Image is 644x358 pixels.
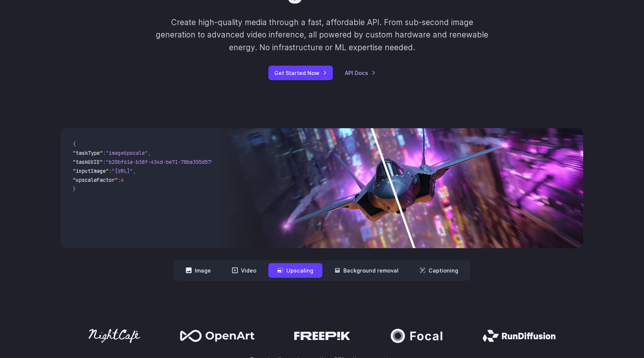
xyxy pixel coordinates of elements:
img: Futuristic stealth jet streaking through a neon-lit cityscape with glowing purple exhaust [218,128,583,248]
span: : [118,177,121,183]
span: "inputImage" [73,168,109,174]
span: "[URL]" [112,168,133,174]
span: } [73,186,76,192]
span: "imageUpscale" [106,150,148,156]
span: "taskType" [73,150,103,156]
span: : [109,168,112,174]
a: Get Started Now [268,66,333,80]
button: Captioning [411,263,467,278]
span: 4 [121,177,124,183]
span: , [148,150,151,156]
span: , [133,168,136,174]
span: "b20bf61e-b38f-434d-be71-78be355d5795" [106,159,220,165]
span: : [103,150,106,156]
span: "taskUUID" [73,159,103,165]
span: { [73,141,76,147]
button: Image [177,263,220,278]
button: Background removal [325,263,408,278]
p: Create high-quality media through a fast, affordable API. From sub-second image generation to adv... [155,16,489,54]
button: Upscaling [268,263,322,278]
span: : [103,159,106,165]
span: "upscaleFactor" [73,177,118,183]
button: Video [223,263,265,278]
a: API Docs [345,69,376,77]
